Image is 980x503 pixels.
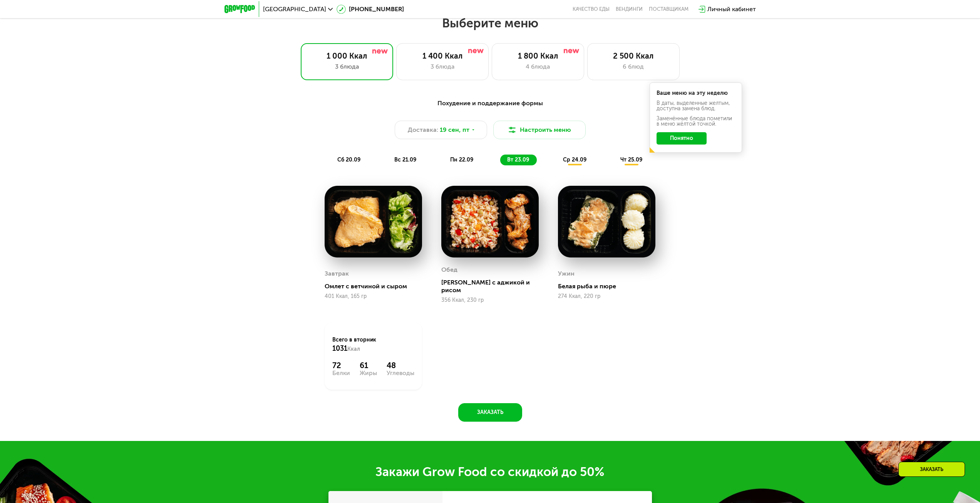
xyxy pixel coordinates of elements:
div: Завтрак [325,268,349,279]
div: Белая рыба и пюре [558,283,662,290]
div: 1 800 Ккал [500,51,576,61]
button: Понятно [657,132,707,145]
div: 6 блюд [595,62,672,71]
div: Омлет с ветчиной и сыром [325,283,428,290]
div: Обед [441,264,457,276]
div: Заменённые блюда пометили в меню жёлтой точкой. [657,116,735,127]
a: [PHONE_NUMBER] [337,5,404,14]
div: 1 400 Ккал [404,51,481,61]
h2: Выберите меню [25,15,955,31]
div: 4 блюда [500,62,576,71]
div: Жиры [360,370,377,376]
div: 3 блюда [404,62,481,71]
div: Белки [332,370,350,376]
a: Вендинги [616,6,643,12]
div: 356 Ккал, 230 гр [441,297,539,303]
div: 2 500 Ккал [595,51,672,61]
span: ср 24.09 [563,156,586,163]
span: Доставка: [408,125,438,135]
div: [PERSON_NAME] с аджикой и рисом [441,279,545,294]
div: поставщикам [649,6,689,12]
span: сб 20.09 [337,156,360,163]
span: [GEOGRAPHIC_DATA] [263,6,326,12]
div: 48 [387,361,414,370]
div: Личный кабинет [707,5,756,14]
div: Углеводы [387,370,414,376]
div: 401 Ккал, 165 гр [325,293,422,299]
div: Похудение и поддержание формы [262,99,718,108]
div: 61 [360,361,377,370]
div: 72 [332,361,350,370]
div: Всего в вторник [332,336,414,353]
div: 274 Ккал, 220 гр [558,293,655,299]
button: Настроить меню [493,121,586,139]
span: Ккал [347,346,360,352]
a: Качество еды [573,6,610,12]
span: пн 22.09 [450,156,473,163]
div: В даты, выделенные желтым, доступна замена блюд. [657,101,735,111]
div: 1 000 Ккал [309,51,385,61]
button: Заказать [458,403,522,422]
span: 19 сен, пт [440,125,469,135]
span: 1031 [332,344,347,353]
div: Заказать [898,462,965,477]
div: Ваше меню на эту неделю [657,91,735,96]
span: вт 23.09 [507,156,529,163]
div: Ужин [558,268,575,279]
span: вс 21.09 [394,156,416,163]
div: 3 блюда [309,62,385,71]
span: чт 25.09 [620,156,642,163]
